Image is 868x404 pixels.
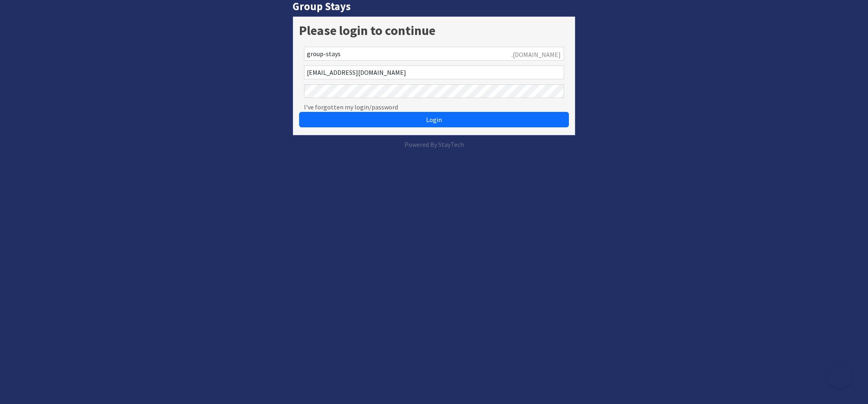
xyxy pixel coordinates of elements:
[304,102,398,112] a: I've forgotten my login/password
[827,363,852,388] iframe: Toggle Customer Support
[512,50,561,59] span: .[DOMAIN_NAME]
[299,23,569,38] h1: Please login to continue
[299,112,569,127] button: Login
[304,66,564,79] input: Email
[293,140,575,149] p: Powered By StayTech
[304,47,564,61] input: Account Reference
[426,116,442,124] span: Login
